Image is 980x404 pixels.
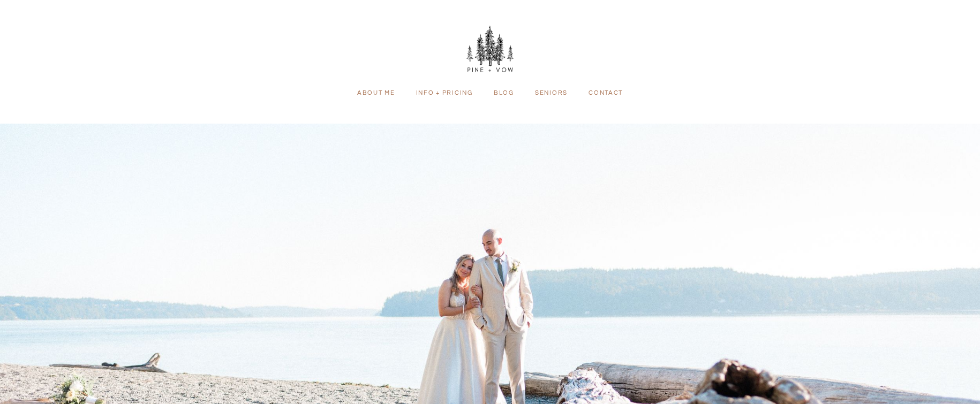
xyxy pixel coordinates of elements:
[581,88,631,98] a: Contact
[349,88,403,98] a: About Me
[486,88,522,98] a: Blog
[466,26,514,74] img: Pine + Vow
[408,88,480,98] a: Info + Pricing
[527,88,575,98] a: Seniors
